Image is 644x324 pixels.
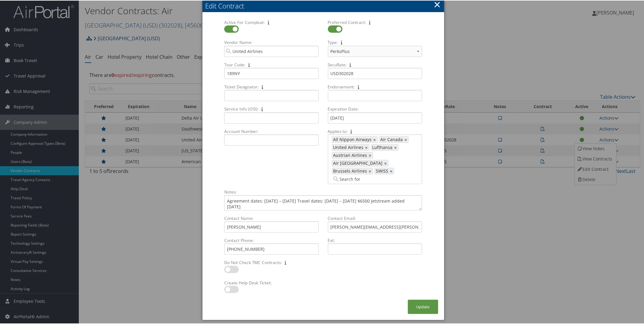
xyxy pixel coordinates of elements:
a: × [394,144,398,150]
input: Service Info (OSI): [224,112,319,123]
label: Tour Code: [222,61,321,67]
label: Service Info (OSI): [222,105,321,111]
textarea: Notes: [224,195,422,210]
a: × [369,152,373,158]
a: × [405,136,409,142]
input: Account Number: [224,134,319,145]
label: Type: [325,39,425,45]
div: Edit Contract [205,1,444,10]
label: Create Help Desk Ticket: [222,279,321,285]
input: Ext: [328,243,422,254]
label: Contact Name: [222,215,321,221]
select: Type: [328,45,422,56]
label: Do Not Check TMC Contracts: [222,259,321,265]
a: × [373,136,377,142]
span: Air Canada [379,136,403,142]
span: All Nippon Airways [332,136,372,142]
label: Ext: [325,237,425,243]
span: Air [GEOGRAPHIC_DATA] [332,160,383,166]
input: SecuRate: [328,67,422,78]
button: Update [408,299,438,313]
label: Endorsement: [325,83,425,89]
span: Lufthansa [371,144,393,150]
label: Notes: [222,188,424,194]
a: × [365,144,369,150]
span: Austrian Airlines [332,152,367,158]
label: Contact Email: [325,215,425,221]
label: Ticket Designator: [222,83,321,89]
label: Account Number: [222,128,321,134]
input: Contact Email: [328,221,422,232]
label: Preferred Contract: [325,19,425,25]
label: SecuRate: [325,61,425,67]
span: United Airlines [332,144,364,150]
input: Contact Name: [224,221,319,232]
span: Brussels Airlines [332,167,367,174]
span: SWISS [375,167,389,174]
label: Contact Phone: [222,237,321,243]
label: Expiration Date: [325,105,425,111]
a: × [390,167,394,174]
input: Tour Code: [224,67,319,78]
input: Expiration Date: [328,112,422,123]
label: Active For Compleat: [222,19,321,25]
input: Vendor Name: [224,45,319,56]
input: Ticket Designator: [224,89,319,101]
label: Vendor Name: [222,39,321,45]
input: Applies to: All Nippon Airways×Air Canada×United Airlines×Lufthansa×Austrian Airlines×Air [GEOGRA... [332,175,366,181]
input: Endorsement: [328,89,422,101]
a: × [369,167,373,174]
label: Applies to: [325,128,425,134]
input: Contact Phone: [224,243,319,254]
a: × [384,160,388,166]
